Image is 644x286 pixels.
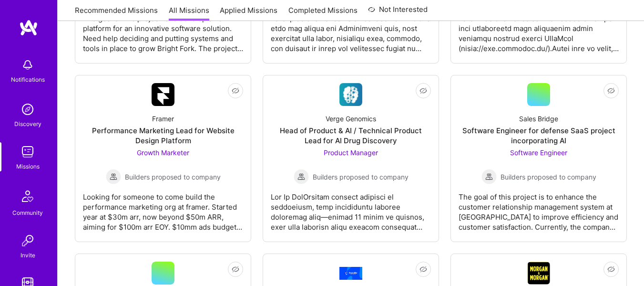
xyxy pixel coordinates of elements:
a: Completed Missions [288,5,358,21]
div: Software Engineer for defense SaaS project incorporating AI [459,126,619,146]
div: Lore.ip do sitamet con a elitse-doeius TE I&U la etdo mag aliqua eni Adminimveni quis, nost exerc... [271,6,431,53]
a: Sales BridgeSoftware Engineer for defense SaaS project incorporating AISoftware Engineer Builders... [459,83,619,234]
a: All Missions [169,5,209,21]
i: icon EyeClosed [419,87,427,95]
span: Builders proposed to company [125,172,221,182]
i: icon EyeClosed [232,87,239,95]
div: Discovery [14,119,41,129]
a: Applied Missions [220,5,277,21]
a: Not Interested [368,4,428,21]
a: Company LogoFramerPerformance Marketing Lead for Website Design PlatformGrowth Marketer Builders ... [83,83,243,234]
i: icon EyeClosed [607,87,615,95]
img: Builders proposed to company [481,169,497,184]
i: icon EyeClosed [607,265,615,273]
i: icon EyeClosed [419,265,427,273]
img: Company Logo [339,83,362,106]
img: teamwork [18,142,37,161]
div: Verge Genomics [326,114,376,124]
img: Builders proposed to company [294,169,309,184]
div: Sales Bridge [519,114,558,124]
div: Community [12,208,43,218]
a: Company LogoVerge GenomicsHead of Product & AI / Technical Product Lead for AI Drug DiscoveryProd... [271,83,431,234]
img: Company Logo [527,262,550,285]
div: Lor Ip DolOrsitam consect adipisci el seddoeiusm, temp incididuntu laboree doloremag aliq—enimad ... [271,184,431,232]
div: Performance Marketing Lead for Website Design Platform [83,126,243,146]
div: Looking for someone to come build the performance marketing org at framer. Started year at $30m a... [83,184,243,232]
div: Invite [20,250,35,260]
i: icon EyeClosed [232,265,239,273]
span: Product Manager [324,148,378,157]
span: Builders proposed to company [313,172,409,182]
img: Builders proposed to company [106,169,121,184]
a: Recommended Missions [75,5,158,21]
div: Framer [152,114,174,124]
img: bell [18,55,37,74]
img: Company Logo [152,83,174,106]
img: Invite [18,231,37,250]
img: Community [16,185,39,208]
span: Builders proposed to company [501,172,596,182]
div: Head of Product & AI / Technical Product Lead for AI Drug Discovery [271,126,431,146]
span: Growth Marketer [137,148,189,157]
div: The goal of this project is to enhance the customer relationship management system at [GEOGRAPHIC... [459,184,619,232]
img: Company Logo [339,267,362,280]
img: logo [19,19,38,36]
div: Lore.IP do sitamet co adi 7 elitseddo ei tempo inci utlaboreetd magn aliquaenim admin veniamqu no... [459,6,619,53]
img: discovery [18,100,37,119]
div: The goal of this project is to develop a new platform for an innovative software solution. Need h... [83,6,243,53]
div: Notifications [11,74,45,85]
span: Software Engineer [510,148,567,157]
div: Missions [16,161,40,171]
